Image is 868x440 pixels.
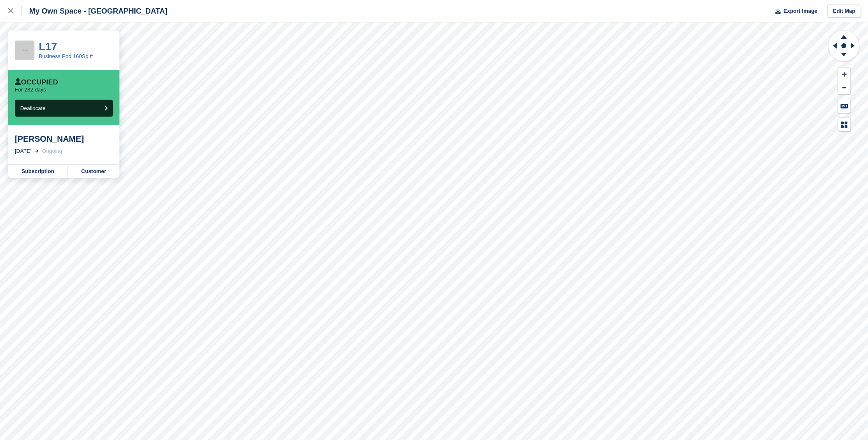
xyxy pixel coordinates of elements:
[15,134,113,144] div: [PERSON_NAME]
[35,150,39,153] img: arrow-right-light-icn-cde0832a797a2874e46488d9cf13f60e5c3a73dbe684e267c42b8395dfbc2abf.svg
[838,99,851,113] button: Keyboard Shortcuts
[771,5,818,18] button: Export Image
[828,5,861,18] a: Edit Map
[15,147,32,155] div: [DATE]
[8,165,68,178] a: Subscription
[15,87,46,93] p: For 232 days
[15,78,58,87] div: Occupied
[838,68,851,81] button: Zoom In
[838,81,851,95] button: Zoom Out
[22,6,167,16] div: My Own Space - [GEOGRAPHIC_DATA]
[68,165,119,178] a: Customer
[42,147,62,155] div: Ongoing
[15,100,113,117] button: Deallocate
[39,40,57,53] a: L17
[15,41,34,60] img: 256x256-placeholder-a091544baa16b46aadf0b611073c37e8ed6a367829ab441c3b0103e7cf8a5b1b.png
[39,53,93,59] a: Business Pod 160Sq ft
[838,118,851,131] button: Map Legend
[20,105,45,111] span: Deallocate
[784,7,817,15] span: Export Image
